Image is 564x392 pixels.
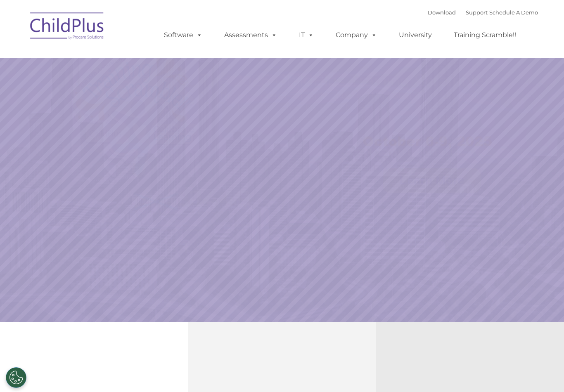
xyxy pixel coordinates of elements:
a: Support [466,9,488,16]
a: Assessments [216,27,285,43]
img: ChildPlus by Procare Solutions [26,7,109,48]
a: Training Scramble!! [446,27,524,43]
a: University [391,27,440,43]
a: Download [428,9,456,16]
a: Schedule A Demo [489,9,538,16]
a: IT [291,27,322,43]
a: Software [156,27,211,43]
button: Cookies Settings [6,367,26,388]
a: Learn More [383,168,481,193]
a: Company [327,27,385,43]
font: | [428,9,538,16]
